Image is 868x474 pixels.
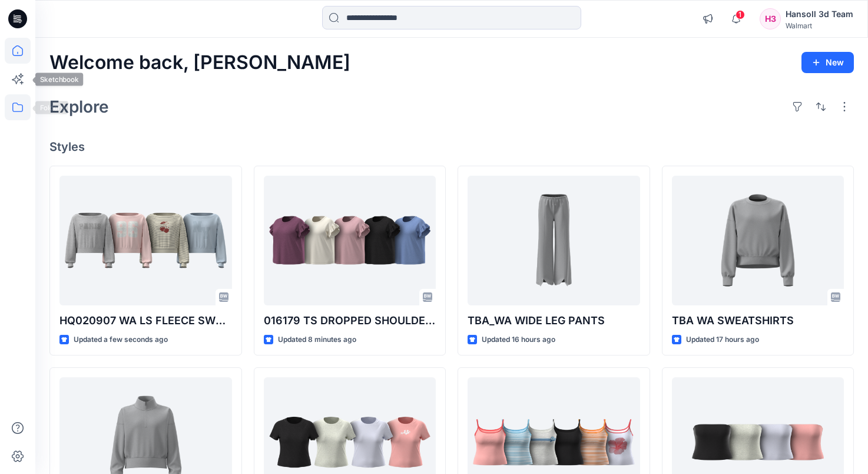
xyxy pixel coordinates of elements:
h2: Welcome back, [PERSON_NAME] [49,52,350,74]
p: Updated 17 hours ago [686,334,759,346]
a: TBA_WA WIDE LEG PANTS [468,176,640,305]
p: Updated 8 minutes ago [278,334,356,346]
div: H3 [760,8,781,29]
a: HQ020907 WA LS FLEECE SWEATSHIRT HQ020907 ASTM FIT L(10/12) [59,176,232,305]
p: Updated 16 hours ago [482,334,555,346]
a: TBA WA SWEATSHIRTS [672,176,844,305]
button: New [801,52,854,73]
p: TBA_WA WIDE LEG PANTS [468,312,640,329]
p: TBA WA SWEATSHIRTS [672,312,844,329]
p: HQ020907 WA LS FLEECE SWEATSHIRT HQ020907 ASTM FIT L(10/12) [59,312,232,329]
p: 016179 TS DROPPED SHOULDER RUFFLE SLEEVE TEE [264,312,436,329]
div: Walmart [786,21,853,30]
h4: Styles [49,140,854,154]
p: Updated a few seconds ago [74,334,168,346]
span: 1 [736,10,745,19]
div: Hansoll 3d Team [786,7,853,21]
a: 016179 TS DROPPED SHOULDER RUFFLE SLEEVE TEE [264,176,436,305]
h2: Explore [49,97,109,116]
